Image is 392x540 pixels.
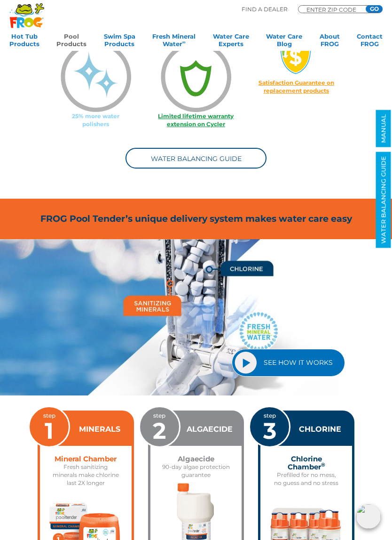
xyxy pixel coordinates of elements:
[320,32,340,51] a: AboutFROG
[61,41,131,112] img: icon-polishers-blue
[125,148,267,169] a: Water Balancing Guide
[299,424,341,435] h3: CHLORINE
[46,112,146,128] p: 25% more water polishers
[158,113,234,128] a: Limited lifetime warranty extension on Cycler
[182,40,186,45] sup: ∞
[266,32,302,51] a: Water CareBlog
[376,152,391,248] a: WATER BALANCING GUIDE
[9,32,39,51] a: Hot TubProducts
[162,463,230,479] p: 90-day algae protection guarantee
[280,41,313,74] img: money-back1-small
[213,32,249,51] a: Water CareExperts
[45,417,54,444] span: 1
[356,504,381,529] img: openIcon
[263,417,276,444] span: 3
[357,32,383,51] a: ContactFROG
[79,424,120,435] h3: MINERALS
[56,32,86,51] a: PoolProducts
[52,455,120,463] h4: Mineral Chamber
[272,471,340,487] p: Prefilled for no mess, no guess and no stress
[43,411,55,442] p: step
[263,411,276,442] p: step
[52,463,120,487] p: Fresh sanitizing minerals make chlorine last 2X longer
[187,424,233,435] h3: ALGAECIDE
[321,461,325,468] sup: ®
[153,417,166,444] span: 2
[162,455,230,463] h4: Algaecide
[232,349,345,377] a: SEE HOW IT WORKS
[306,7,362,12] input: Zip Code Form
[376,110,391,147] a: MANUAL
[161,41,231,112] img: icon-lifetime-warranty-green
[31,214,361,224] h2: FROG Pool Tender’s unique delivery system makes water care easy
[242,5,288,14] p: Find A Dealer
[104,32,135,51] a: Swim SpaProducts
[153,411,166,442] p: step
[366,5,383,13] input: GO
[152,32,196,51] a: Fresh MineralWater∞
[272,455,340,471] h4: Chlorine Chamber
[259,79,334,94] a: Satisfaction Guarantee on replacement products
